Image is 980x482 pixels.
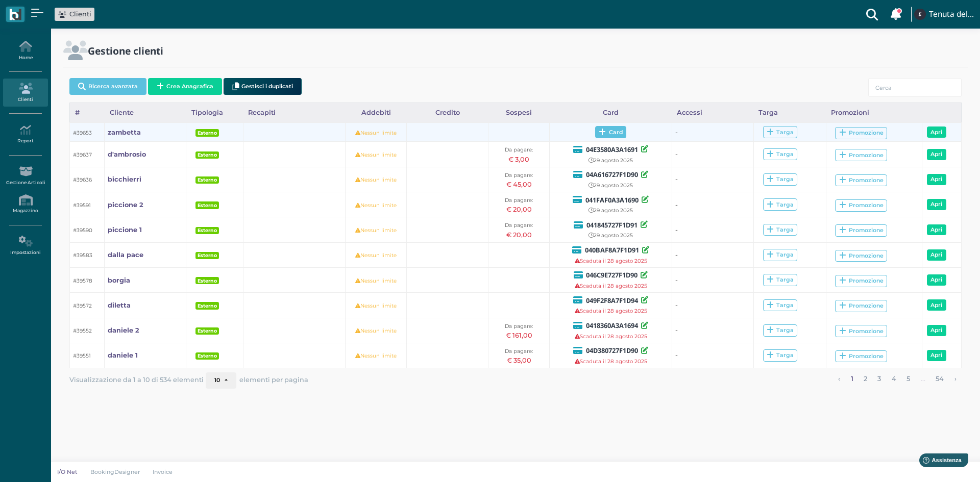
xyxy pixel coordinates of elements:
b: Esterno [198,227,217,233]
div: Promozioni [826,103,922,122]
img: logo [9,9,21,20]
small: #39591 [73,202,91,209]
div: Promozione [839,176,884,184]
div: Promozione [839,352,884,360]
a: alla pagina 4 [888,372,899,386]
b: d'ambrosio [108,150,146,158]
td: - [672,343,754,368]
a: alla pagina 54 [933,372,947,386]
div: Credito [407,103,488,122]
td: - [672,123,754,142]
b: Esterno [198,252,217,258]
b: 04A616727F1D90 [586,170,638,179]
a: Apri [927,174,946,185]
div: Targa [754,103,826,122]
b: diletta [108,301,131,309]
span: Visualizzazione da 1 a 10 di 534 elementi [69,373,204,387]
div: Cliente [105,103,186,122]
a: dalla pace [108,250,143,260]
div: Promozione [839,201,884,209]
small: Da pagare: [505,222,533,229]
b: 041FAF0A3A1690 [585,195,639,205]
a: Apri [927,325,946,336]
td: - [672,217,754,242]
small: Nessun limite [355,227,397,234]
a: piccione 2 [108,200,143,210]
a: Apri [927,274,946,286]
small: 29 agosto 2025 [589,232,633,239]
small: Nessun limite [355,252,397,259]
div: Promozione [839,151,884,159]
small: #39551 [73,352,91,359]
b: daniele 1 [108,351,138,359]
small: Da pagare: [505,348,533,354]
a: Apri [927,126,946,138]
div: Targa [767,276,794,284]
a: alla pagina 2 [861,372,871,386]
b: bicchierri [108,175,141,183]
h2: Gestione clienti [88,45,163,56]
div: Targa [767,351,794,359]
a: alla pagina 1 [847,372,856,386]
div: € 35,00 [492,356,547,365]
div: Targa [767,301,794,309]
small: #39572 [73,302,92,309]
a: Apri [927,199,946,210]
small: Scaduta il 28 agosto 2025 [575,308,647,314]
small: #39653 [73,130,92,136]
b: Esterno [198,278,217,284]
a: pagina precedente [835,372,844,386]
b: Esterno [198,202,217,208]
button: Crea Anagrafica [148,78,222,95]
small: Scaduta il 28 agosto 2025 [575,358,647,365]
div: € 45,00 [492,180,547,189]
a: pagina successiva [951,372,960,386]
td: - [672,142,754,167]
iframe: Help widget launcher [908,450,971,473]
div: Targa [767,326,794,334]
div: € 20,00 [492,230,547,240]
b: 04D380727F1D90 [586,346,638,355]
div: Accessi [672,103,754,122]
a: zambetta [108,128,141,137]
small: Da pagare: [505,323,533,329]
small: Nessun limite [355,302,397,309]
b: 0418360A3A1694 [586,321,638,330]
a: alla pagina 5 [903,372,914,386]
b: Esterno [198,328,217,334]
small: Scaduta il 28 agosto 2025 [575,258,647,264]
a: Clienti [3,79,47,107]
small: #39590 [73,227,92,234]
div: Targa [767,251,794,259]
small: #39552 [73,327,92,334]
img: ... [914,9,925,20]
b: dalla pace [108,251,143,259]
div: Card [550,103,672,122]
td: - [672,267,754,292]
span: Card [595,126,626,138]
a: Apri [927,299,946,311]
a: Home [3,37,47,65]
small: Nessun limite [355,277,397,284]
a: Gestione Articoli [3,162,47,190]
b: borgia [108,276,130,284]
b: 049F2F8A7F1D94 [586,296,638,305]
div: Promozione [839,327,884,335]
b: Esterno [198,303,217,309]
div: Promozione [839,252,884,260]
div: Targa [767,226,794,234]
b: 040BAF8A7F1D91 [585,245,639,255]
td: - [672,242,754,267]
a: d'ambrosio [108,149,146,159]
h4: Tenuta del Barco [929,10,974,19]
a: Apri [927,249,946,261]
div: Targa [767,129,794,136]
small: Da pagare: [505,172,533,179]
small: Da pagare: [505,197,533,204]
div: Targa [767,201,794,209]
div: Promozione [839,277,884,285]
div: Targa [767,175,794,183]
a: Apri [927,350,946,361]
b: Esterno [198,130,217,136]
small: Da pagare: [505,146,533,153]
